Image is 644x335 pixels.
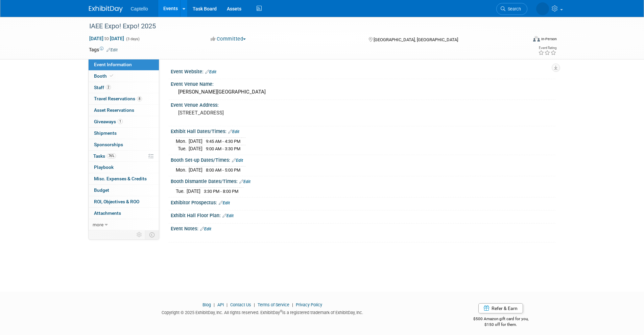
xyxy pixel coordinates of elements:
a: Edit [239,179,251,184]
span: Attachments [94,210,121,216]
td: [DATE] [189,138,202,145]
a: Edit [205,70,216,74]
td: Toggle Event Tabs [145,230,159,239]
a: Blog [202,302,211,307]
a: Booth [89,71,159,82]
a: Terms of Service [258,302,289,307]
span: 3:30 PM - 8:00 PM [204,189,238,194]
span: Staff [94,85,111,90]
a: Privacy Policy [296,302,322,307]
td: [DATE] [189,166,202,174]
span: 1 [118,119,123,124]
a: Edit [232,158,243,163]
span: Event Information [94,62,132,67]
a: Contact Us [230,302,251,307]
a: Edit [222,213,234,218]
a: Attachments [89,208,159,219]
pre: [STREET_ADDRESS] [178,110,324,116]
a: Edit [200,227,211,231]
a: Playbook [89,162,159,173]
div: Copyright © 2025 ExhibitDay, Inc. All rights reserved. ExhibitDay is a registered trademark of Ex... [89,308,436,316]
a: Staff2 [89,82,159,93]
div: Exhibit Hall Dates/Times: [171,126,555,135]
a: Edit [228,129,239,134]
a: Misc. Expenses & Credits [89,173,159,184]
td: [DATE] [189,145,202,152]
span: Shipments [94,130,117,136]
span: (3 days) [125,37,140,41]
td: Tue. [176,145,189,152]
span: Misc. Expenses & Credits [94,176,147,181]
img: Format-Inperson.png [533,36,540,42]
div: Event Venue Name: [171,79,555,87]
span: 9:00 AM - 3:30 PM [206,146,240,151]
div: In-Person [541,36,557,42]
div: $150 off for them. [446,322,555,328]
div: Booth Set-up Dates/Times: [171,155,555,164]
td: Tags [89,46,118,53]
a: Travel Reservations8 [89,93,159,104]
span: Sponsorships [94,142,123,147]
span: ROI, Objectives & ROO [94,199,139,204]
span: [GEOGRAPHIC_DATA], [GEOGRAPHIC_DATA] [374,37,458,42]
a: API [217,302,224,307]
div: [PERSON_NAME][GEOGRAPHIC_DATA] [176,87,550,97]
a: Event Information [89,59,159,70]
span: Giveaways [94,119,123,124]
span: 8:00 AM - 5:00 PM [206,167,240,173]
button: Committed [208,35,248,43]
div: Event Rating [538,46,556,50]
div: $500 Amazon gift card for you, [446,312,555,327]
a: Sponsorships [89,139,159,150]
span: Tasks [93,153,116,159]
div: IAEE Expo! Expo! 2025 [87,20,517,32]
a: Budget [89,185,159,196]
span: 9:45 AM - 4:30 PM [206,139,240,144]
div: Event Website: [171,67,555,75]
span: Captello [131,6,148,11]
span: 2 [106,85,111,90]
a: more [89,219,159,230]
span: | [252,302,257,307]
a: Tasks76% [89,151,159,162]
span: Playbook [94,164,114,170]
div: Exhibit Hall Floor Plan: [171,210,555,219]
span: [DATE] [DATE] [89,35,124,42]
span: Booth [94,73,115,79]
a: Asset Reservations [89,105,159,116]
span: 76% [107,153,116,158]
a: Giveaways1 [89,116,159,127]
a: Edit [219,201,230,205]
span: to [103,36,110,41]
sup: ® [280,309,282,313]
i: Booth reservation complete [110,74,113,78]
div: Event Venue Address: [171,100,555,108]
span: more [93,222,103,227]
a: ROI, Objectives & ROO [89,196,159,207]
td: Mon. [176,138,189,145]
div: Exhibitor Prospectus: [171,198,555,206]
span: Travel Reservations [94,96,142,101]
a: Search [496,3,527,15]
td: [DATE] [187,188,200,195]
img: ExhibitDay [89,6,123,12]
span: | [290,302,295,307]
td: Mon. [176,166,189,174]
span: | [225,302,229,307]
a: Shipments [89,128,159,139]
span: 8 [137,96,142,101]
span: | [212,302,216,307]
td: Personalize Event Tab Strip [134,230,145,239]
a: Refer & Earn [478,303,523,313]
img: Mackenzie Hood [536,2,549,15]
div: Booth Dismantle Dates/Times: [171,176,555,185]
td: Tue. [176,188,187,195]
span: Asset Reservations [94,107,134,113]
div: Event Notes: [171,224,555,232]
span: Search [505,6,521,11]
span: Budget [94,187,109,193]
a: Edit [106,48,118,52]
div: Event Format [487,35,557,45]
